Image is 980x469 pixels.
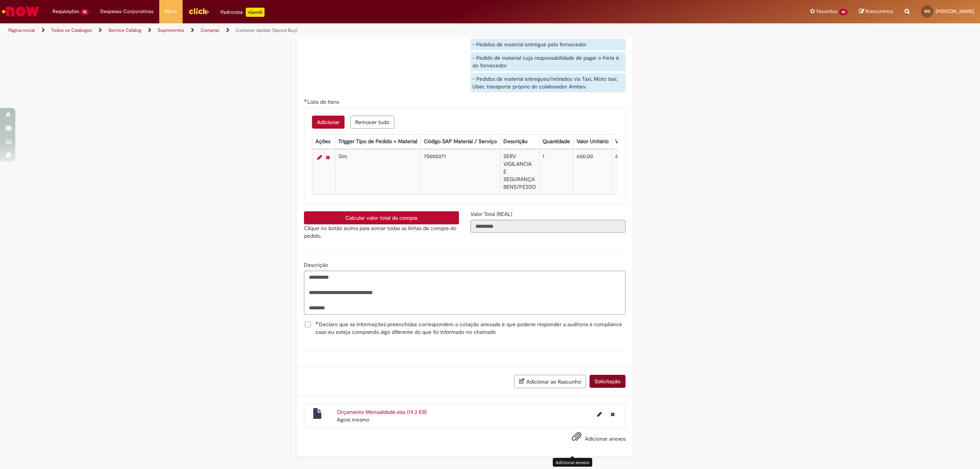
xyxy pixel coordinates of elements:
td: Sim [335,150,420,194]
th: Ações [312,135,335,149]
a: Página inicial [8,27,35,33]
time: 27/08/2025 16:33:28 [337,416,369,423]
input: Valor Total (REAL) [470,220,626,233]
div: Padroniza [220,8,265,17]
button: Excluir Orçamento Mensalidade.xlsx [606,408,619,420]
th: Quantidade [539,135,573,149]
button: Remover todas as linhas de Lista de Itens [350,116,394,129]
div: - Pedido de material cuja responsabilidade de pagar o frete é do fornecedor [470,52,626,71]
div: - Pedidos de material entregues/retirados via Taxi, Moto taxi, Uber, transporte próprio do colabo... [470,73,626,92]
button: Adicionar uma linha para Lista de Itens [312,116,345,129]
a: Compras rápidas (Speed Buy) [236,27,297,33]
a: Editar Linha 1 [315,153,324,162]
p: +GenAi [246,8,265,17]
a: Suprimentos [158,27,184,33]
span: More [165,8,177,15]
th: Trigger Tipo de Pedido = Material [335,135,420,149]
button: Solicitação [590,375,626,388]
a: Todos os Catálogos [51,27,92,33]
ul: Trilhas de página [6,23,648,38]
span: MS [924,9,930,14]
label: Somente leitura - Valor Total (REAL) [470,210,514,218]
span: Descrição [304,261,330,268]
td: 70000271 [420,150,500,194]
th: Valor Unitário [573,135,612,149]
button: Adicionar anexos [570,430,583,447]
p: Clique no botão acima para somar todas as linhas de compra do pedido. [304,224,459,240]
span: Rascunhos [866,8,893,15]
a: Remover linha 1 [324,153,332,162]
td: SERV VIGILANCIA E SEGURANÇA BENS/PESSO [500,150,539,194]
img: click_logo_yellow_360x200.png [188,5,209,17]
a: Compras [201,27,219,33]
span: Somente leitura - Valor Total (REAL) [470,211,514,217]
td: 1 [539,150,573,194]
span: Lista de Itens [307,98,341,105]
div: Adicionar anexos [553,458,592,467]
th: Descrição [500,135,539,149]
span: Despesas Corporativas [100,8,154,15]
span: Declaro que as informações preenchidas correspondem a cotação anexada e que poderei responder a a... [315,320,626,336]
button: Adicionar ao Rascunho [514,375,586,388]
td: 600,00 [573,150,612,194]
button: Editar nome de arquivo Orçamento Mensalidade.xlsx [593,408,606,420]
span: 46 [839,9,848,15]
span: [PERSON_NAME] [936,8,974,15]
span: Adicionar anexos [585,435,626,442]
span: Favoritos [817,8,838,15]
td: 600,00 [612,150,661,194]
div: - Pedidos de material entregue pelo fornecedor [470,39,626,50]
img: ServiceNow [1,4,40,19]
span: Agora mesmo [337,416,369,423]
a: Service Catalog [108,27,141,33]
button: Calcular valor total da compra [304,211,459,224]
textarea: Descrição [304,271,626,315]
span: Obrigatório Preenchido [304,99,307,102]
th: Valor Total Moeda [612,135,661,149]
span: Obrigatório Preenchido [315,321,319,324]
span: 10 [81,9,89,15]
a: Rascunhos [859,8,893,15]
a: Orçamento Mensalidade.xlsx (19.3 KB) [337,409,427,415]
span: Requisições [52,8,79,15]
th: Código SAP Material / Serviço [420,135,500,149]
